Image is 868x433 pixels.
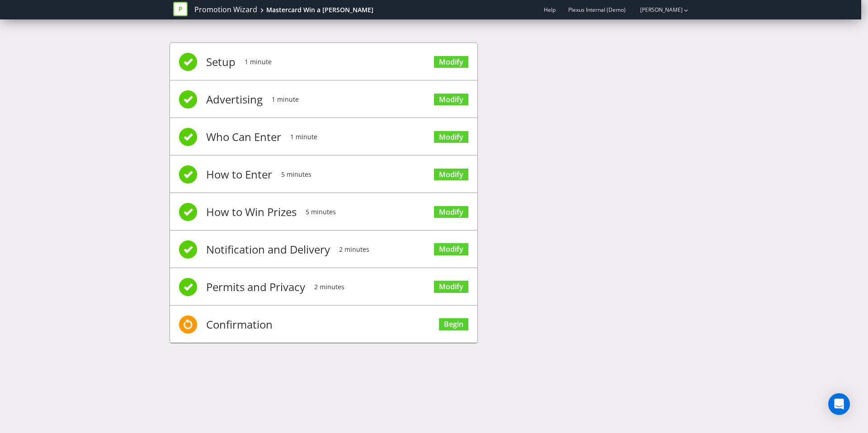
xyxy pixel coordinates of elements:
a: Begin [439,318,468,330]
span: Confirmation [206,306,273,343]
span: 5 minutes [281,156,311,193]
div: Open Intercom Messenger [828,393,850,415]
span: Plexus Internal (Demo) [568,6,626,14]
span: How to Win Prizes [206,194,297,230]
a: [PERSON_NAME] [631,6,683,14]
a: Modify [434,169,468,181]
span: 1 minute [272,81,299,118]
span: Setup [206,44,236,80]
span: Who Can Enter [206,119,281,155]
a: Modify [434,94,468,106]
span: 1 minute [245,44,272,80]
a: Promotion Wizard [194,5,257,15]
span: 2 minutes [314,269,344,305]
a: Help [544,6,556,14]
span: Notification and Delivery [206,231,330,268]
span: 1 minute [290,119,317,155]
a: Modify [434,243,468,255]
a: Modify [434,281,468,293]
a: Modify [434,131,468,143]
span: How to Enter [206,156,272,193]
span: Advertising [206,81,263,118]
span: 5 minutes [306,194,336,230]
div: Mastercard Win a [PERSON_NAME] [266,5,373,14]
span: 2 minutes [339,231,369,268]
a: Modify [434,206,468,218]
a: Modify [434,56,468,68]
span: Permits and Privacy [206,269,305,305]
